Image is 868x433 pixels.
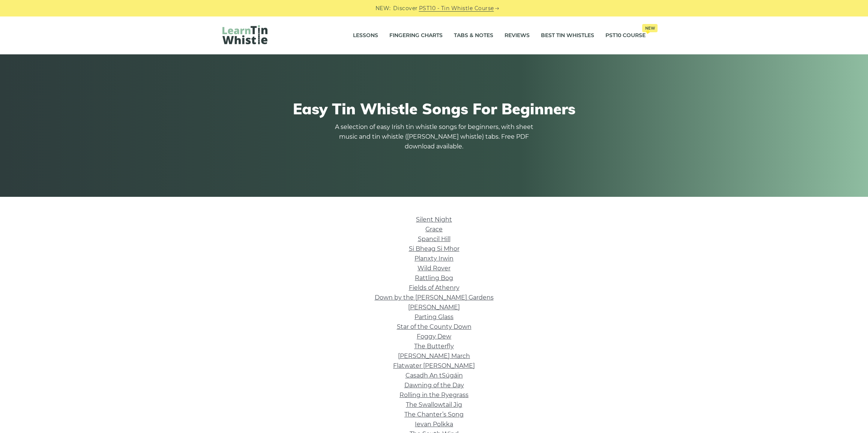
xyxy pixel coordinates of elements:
[454,26,493,45] a: Tabs & Notes
[404,382,464,389] a: Dawning of the Day
[415,421,453,428] a: Ievan Polkka
[389,26,443,45] a: Fingering Charts
[605,26,646,45] a: PST10 CourseNew
[404,411,464,418] a: The Chanter’s Song
[222,25,267,44] img: LearnTinWhistle.com
[353,26,378,45] a: Lessons
[375,294,494,301] a: Down by the [PERSON_NAME] Gardens
[405,372,463,379] a: Casadh An tSúgáin
[408,304,460,311] a: [PERSON_NAME]
[418,235,451,243] a: Spancil Hill
[414,343,454,350] a: The Butterfly
[393,362,475,369] a: Flatwater [PERSON_NAME]
[414,255,454,262] a: Planxty Irwin
[409,245,460,252] a: Si­ Bheag Si­ Mhor
[417,333,451,340] a: Foggy Dew
[541,26,594,45] a: Best Tin Whistles
[642,24,658,32] span: New
[417,265,451,272] a: Wild Rover
[399,391,469,399] a: Rolling in the Ryegrass
[397,323,472,330] a: Star of the County Down
[425,226,443,233] a: Grace
[409,284,460,291] a: Fields of Athenry
[414,313,454,321] a: Parting Glass
[222,100,646,118] h1: Easy Tin Whistle Songs For Beginners
[333,122,535,151] p: A selection of easy Irish tin whistle songs for beginners, with sheet music and tin whistle ([PER...
[398,352,470,360] a: [PERSON_NAME] March
[416,216,452,223] a: Silent Night
[415,274,453,282] a: Rattling Bog
[406,401,462,408] a: The Swallowtail Jig
[505,26,530,45] a: Reviews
